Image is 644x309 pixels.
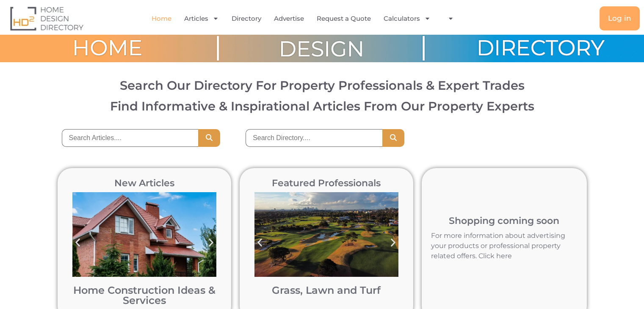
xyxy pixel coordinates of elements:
a: Log in [600,6,640,30]
a: Articles [184,9,219,28]
h2: Featured Professionals [250,179,403,188]
a: Directory [232,9,261,28]
button: Search [198,129,220,147]
div: Next slide [202,233,221,252]
a: Home Construction Ideas & Services [73,284,216,306]
div: Next slide [384,233,403,252]
span: Log in [608,15,631,22]
input: Search Directory.... [246,129,382,147]
a: Request a Quote [317,9,371,28]
nav: Menu [131,9,481,28]
div: Previous slide [250,233,269,252]
a: Calculators [384,9,431,28]
button: Search [382,129,404,147]
input: Search Articles.... [62,129,199,147]
a: Advertise [274,9,304,28]
div: Previous slide [68,233,87,252]
img: Bonnie Doon Golf Club in Sydney post turf pigment [254,192,398,277]
h3: Find Informative & Inspirational Articles From Our Property Experts [15,100,629,112]
a: Grass, Lawn and Turf [272,284,381,296]
h2: New Articles [68,179,221,188]
a: Home [152,9,171,28]
h2: Search Our Directory For Property Professionals & Expert Trades [15,79,629,91]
